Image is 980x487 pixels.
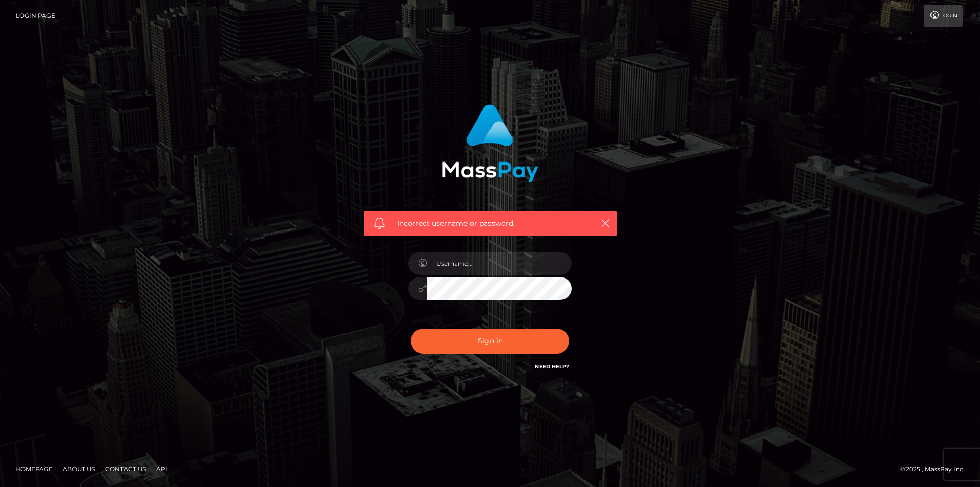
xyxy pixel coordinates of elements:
[427,252,572,275] input: Username...
[924,5,963,27] a: Login
[101,461,150,477] a: Contact Us
[152,461,171,477] a: API
[442,104,538,182] img: MassPay Login
[900,463,972,475] div: © 2025 , MassPay Inc.
[16,5,55,27] a: Login Page
[397,218,583,229] span: Incorrect username or password.
[11,461,57,477] a: Homepage
[535,363,569,370] a: Need Help?
[59,461,99,477] a: About Us
[411,329,569,354] button: Sign in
